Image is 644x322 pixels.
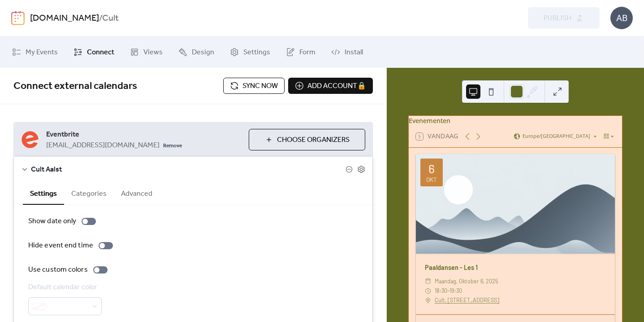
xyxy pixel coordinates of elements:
a: Form [279,40,322,64]
b: / [99,10,102,27]
a: Settings [223,40,277,64]
span: maandag, oktober 6, 2025 [435,277,498,286]
a: Connect [67,40,121,64]
div: ​ [425,296,431,305]
span: 19:30 [450,286,462,296]
span: Connect [87,47,114,58]
a: Cult, [STREET_ADDRESS] [435,296,499,305]
span: Views [143,47,163,58]
span: - [447,286,450,296]
span: Eventbrite [46,129,242,140]
span: Europe/[GEOGRAPHIC_DATA] [523,134,590,139]
span: 18:30 [435,286,447,296]
div: ​ [425,286,431,296]
button: Sync now [223,78,285,94]
img: eventbrite [21,131,39,149]
div: Use custom colors [28,265,88,275]
button: Choose Organizers [249,129,365,150]
div: 6 [428,163,435,175]
span: Design [192,47,214,58]
div: Paaldansen - Les 1 [416,263,615,273]
a: Install [324,40,370,64]
img: logo [11,11,25,25]
b: Cult [102,10,119,27]
span: Settings [243,47,270,58]
a: My Events [5,40,65,64]
span: Cult Aalst [31,164,346,175]
a: [DOMAIN_NAME] [30,10,99,27]
span: Sync now [242,81,278,92]
span: Install [345,47,363,58]
span: [EMAIL_ADDRESS][DOMAIN_NAME] [46,140,160,151]
div: Default calendar color [28,282,100,293]
button: Advanced [114,182,160,204]
a: Design [172,40,221,64]
div: Evenementen [409,116,622,126]
span: Connect external calendars [13,76,137,96]
button: Settings [23,182,64,205]
div: Hide event end time [28,240,93,251]
div: okt [426,176,437,183]
div: Show date only [28,216,76,227]
span: Remove [163,142,182,150]
span: Choose Organizers [277,135,350,146]
div: ​ [425,277,431,286]
span: Form [299,47,316,58]
span: My Events [26,47,58,58]
button: Categories [64,182,114,204]
a: Views [123,40,169,64]
div: AB [610,7,633,29]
